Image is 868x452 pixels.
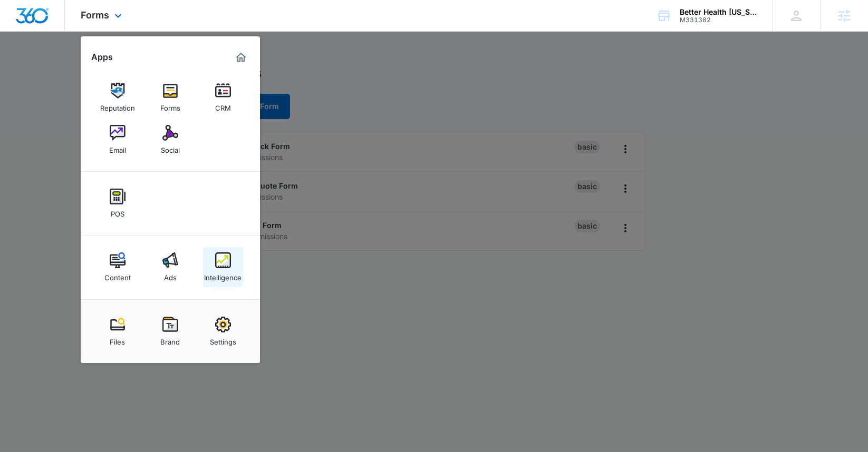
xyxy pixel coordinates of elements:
[91,52,113,62] h2: Apps
[150,311,190,351] a: Brand
[110,332,125,346] div: Files
[160,99,180,112] div: Forms
[680,16,757,24] div: account id
[203,311,243,351] a: Settings
[100,99,135,112] div: Reputation
[104,268,131,282] div: Content
[98,77,138,117] a: Reputation
[98,120,138,160] a: Email
[81,9,109,21] span: Forms
[203,247,243,287] a: Intelligence
[150,77,190,117] a: Forms
[680,8,757,16] div: account name
[160,332,180,346] div: Brand
[98,247,138,287] a: Content
[233,49,249,66] a: Marketing 360® Dashboard
[164,268,177,282] div: Ads
[150,247,190,287] a: Ads
[109,141,126,154] div: Email
[203,77,243,117] a: CRM
[215,99,231,112] div: CRM
[161,141,180,154] div: Social
[98,183,138,223] a: POS
[111,204,124,218] div: POS
[150,120,190,160] a: Social
[204,268,242,282] div: Intelligence
[210,332,236,346] div: Settings
[98,311,138,351] a: Files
